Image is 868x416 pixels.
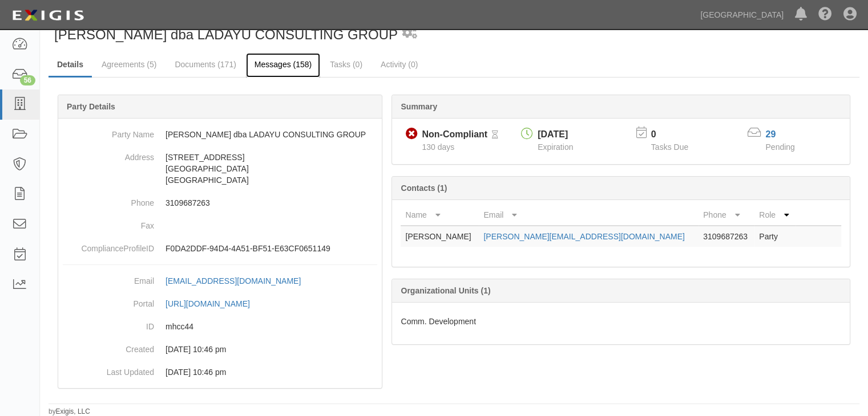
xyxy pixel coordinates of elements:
div: Non-Compliant [422,128,487,141]
th: Name [401,205,479,226]
a: Details [49,53,92,78]
a: Exigis, LLC [56,407,90,415]
span: [PERSON_NAME] dba LADAYU CONSULTING GROUP [54,27,398,42]
div: 56 [20,75,35,85]
a: Activity (0) [372,53,426,76]
dd: 08/05/2024 10:46 pm [63,338,377,361]
div: [EMAIL_ADDRESS][DOMAIN_NAME] [165,275,301,287]
i: Non-Compliant [405,128,417,140]
dt: ComplianceProfileID [63,237,154,254]
dd: [STREET_ADDRESS] [GEOGRAPHIC_DATA] [GEOGRAPHIC_DATA] [63,146,377,191]
b: Party Details [67,102,115,111]
a: Messages (158) [246,53,320,78]
dd: 3109687263 [63,191,377,214]
dd: mhcc44 [63,315,377,338]
div: [DATE] [538,128,573,141]
dt: Email [63,270,154,287]
span: Since 05/29/2025 [422,142,454,152]
span: Comm. Development [401,317,476,326]
td: [PERSON_NAME] [401,226,479,247]
td: Party [754,226,796,247]
a: [GEOGRAPHIC_DATA] [695,3,789,26]
a: Documents (171) [166,53,244,76]
b: Summary [401,102,437,111]
i: 2 scheduled workflows [402,27,417,39]
dt: Fax [63,214,154,231]
th: Role [754,205,796,226]
dt: Address [63,146,154,163]
dt: Portal [63,292,154,309]
a: 29 [765,129,776,139]
img: logo-5460c22ac91f19d4615b14bd174203de0afe785f0fc80cf4dbbc73dc1793850b.png [9,5,87,26]
dt: ID [63,315,154,332]
span: Pending [765,142,794,152]
p: 0 [651,128,703,141]
dt: Party Name [63,123,154,140]
span: Expiration [538,142,573,152]
a: [PERSON_NAME][EMAIL_ADDRESS][DOMAIN_NAME] [483,232,684,241]
i: Pending Review [492,131,498,139]
a: [URL][DOMAIN_NAME] [165,299,263,308]
i: Help Center - Complianz [818,8,832,22]
b: Contacts (1) [401,183,447,193]
a: Tasks (0) [321,53,371,76]
span: Tasks Due [651,142,688,152]
th: Email [479,205,699,226]
dt: Last Updated [63,361,154,378]
dt: Phone [63,191,154,209]
p: F0DA2DDF-94D4-4A51-BF51-E63CF0651149 [165,243,377,254]
dt: Created [63,338,154,355]
dd: 08/05/2024 10:46 pm [63,361,377,384]
th: Phone [699,205,754,226]
dd: [PERSON_NAME] dba LADAYU CONSULTING GROUP [63,123,377,146]
b: Organizational Units (1) [401,286,490,295]
a: [EMAIL_ADDRESS][DOMAIN_NAME] [165,276,313,286]
td: 3109687263 [699,226,754,247]
a: Agreements (5) [93,53,165,76]
div: Garcia, Daniel R. dba LADAYU CONSULTING GROUP [49,15,446,44]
